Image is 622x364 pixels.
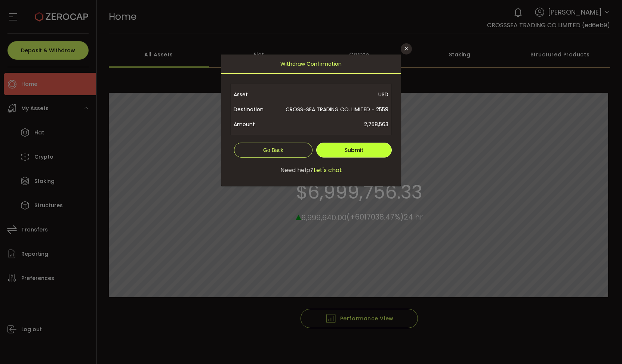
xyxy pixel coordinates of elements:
span: Amount [234,117,281,132]
span: CROSS-SEA TRADING CO. LIMITED - 2559 [281,102,388,117]
span: Go Back [263,147,283,153]
span: USD [281,87,388,102]
span: Let's chat [314,166,342,175]
span: Submit [345,146,363,154]
button: Close [401,43,412,55]
span: 2,758,563 [281,117,388,132]
span: Asset [234,87,281,102]
div: 聊天小工具 [532,283,622,364]
button: Submit [316,143,392,158]
span: Withdraw Confirmation [280,55,342,73]
iframe: Chat Widget [532,283,622,364]
span: Need help? [280,166,314,175]
span: Destination [234,102,281,117]
div: dialog [221,55,401,186]
button: Go Back [234,143,312,158]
